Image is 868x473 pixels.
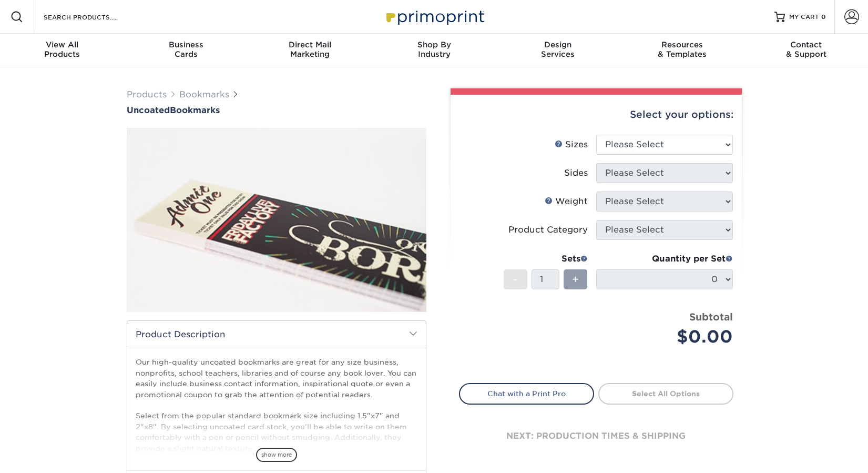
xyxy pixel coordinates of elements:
[744,40,868,59] div: & Support
[124,40,248,59] div: Cards
[179,89,229,99] a: Bookmarks
[372,34,496,67] a: Shop ByIndustry
[127,89,167,99] a: Products
[382,5,487,28] img: Primoprint
[744,40,868,49] span: Contact
[127,116,426,324] img: Uncoated 01
[620,40,744,59] div: & Templates
[124,40,248,49] span: Business
[513,271,518,287] span: -
[604,324,733,349] div: $0.00
[459,405,733,468] div: next: production times & shipping
[596,253,733,265] div: Quantity per Set
[821,13,826,21] span: 0
[504,253,588,265] div: Sets
[124,34,248,67] a: BusinessCards
[127,105,426,115] h1: Bookmarks
[496,40,620,59] div: Services
[127,105,426,115] a: UncoatedBookmarks
[545,195,588,208] div: Weight
[256,448,297,462] span: show more
[127,321,426,348] h2: Product Description
[598,383,733,404] a: Select All Options
[372,40,496,59] div: Industry
[248,40,372,59] div: Marketing
[572,271,579,287] span: +
[744,34,868,67] a: Contact& Support
[555,138,588,151] div: Sizes
[496,34,620,67] a: DesignServices
[620,34,744,67] a: Resources& Templates
[689,311,733,323] strong: Subtotal
[789,13,819,22] span: MY CART
[564,167,588,179] div: Sides
[459,383,594,404] a: Chat with a Print Pro
[248,34,372,67] a: Direct MailMarketing
[620,40,744,49] span: Resources
[248,40,372,49] span: Direct Mail
[508,224,588,236] div: Product Category
[127,105,170,115] span: Uncoated
[136,357,417,454] p: Our high-quality uncoated bookmarks are great for any size business, nonprofits, school teachers,...
[43,11,145,23] input: SEARCH PRODUCTS.....
[372,40,496,49] span: Shop By
[496,40,620,49] span: Design
[459,95,733,135] div: Select your options:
